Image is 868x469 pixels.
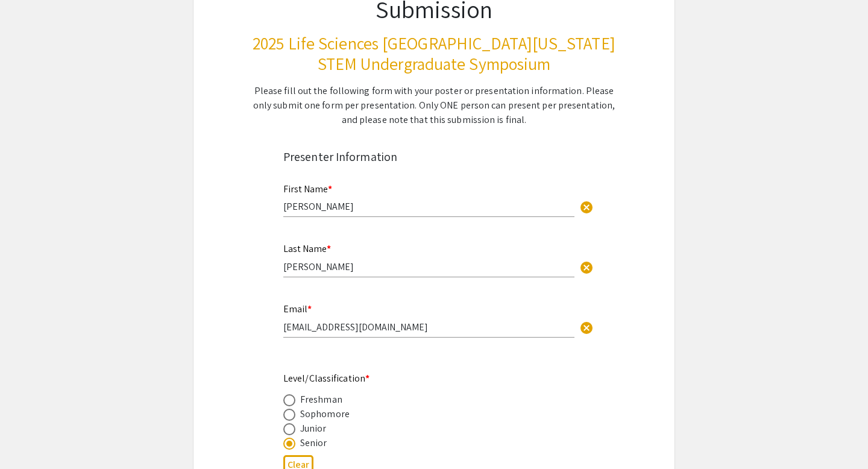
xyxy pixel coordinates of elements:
[283,148,585,166] div: Presenter Information
[300,392,342,407] div: Freshman
[283,200,574,213] input: Type Here
[283,321,574,333] input: Type Here
[283,372,370,385] mat-label: Level/Classification
[283,183,332,195] mat-label: First Name
[300,407,350,421] div: Sophomore
[579,200,594,215] span: cancel
[574,255,599,279] button: Clear
[579,260,594,275] span: cancel
[283,260,574,273] input: Type Here
[574,195,599,219] button: Clear
[283,242,331,255] mat-label: Last Name
[252,33,616,74] h3: 2025 Life Sciences [GEOGRAPHIC_DATA][US_STATE] STEM Undergraduate Symposium
[252,84,616,127] div: Please fill out the following form with your poster or presentation information. Please only subm...
[300,421,327,436] div: Junior
[283,303,312,315] mat-label: Email
[300,436,327,450] div: Senior
[574,315,599,339] button: Clear
[9,415,51,460] iframe: Chat
[579,321,594,335] span: cancel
